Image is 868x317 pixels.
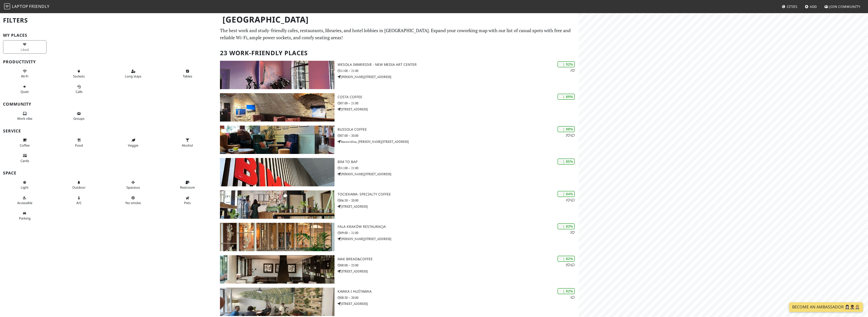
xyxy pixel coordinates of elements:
[218,13,577,27] h1: [GEOGRAPHIC_DATA]
[220,126,335,154] img: Bussola Coffee
[3,178,47,192] button: Light
[338,204,579,209] p: [STREET_ADDRESS]
[17,116,32,121] span: People working
[73,116,84,121] span: Group tables
[3,102,214,107] h3: Community
[75,143,83,148] span: Food
[220,45,575,61] h2: 23 Work-Friendly Places
[184,201,191,205] span: Pet friendly
[166,136,209,149] button: Alcohol
[3,83,47,96] button: Quiet
[166,67,209,81] button: Tables
[570,68,575,73] p: 1
[17,201,32,205] span: Accessible
[787,4,797,9] span: Cities
[558,256,575,262] div: | 82%
[338,289,579,294] h3: Kawka i huśtawka
[566,263,575,267] p: 2 1
[3,60,214,64] h3: Productivity
[338,198,579,203] p: 06:30 – 20:00
[112,178,155,192] button: Spacious
[76,201,82,205] span: Air conditioned
[217,190,578,219] a: Tociekawa- Specialty Coffee | 84% 11 Tociekawa- Specialty Coffee 06:30 – 20:00 [STREET_ADDRESS]
[128,143,138,148] span: Veggie
[217,255,578,284] a: MAK Bread&Coffee | 82% 21 MAK Bread&Coffee 08:00 – 22:00 [STREET_ADDRESS]
[166,194,209,207] button: Pets
[20,158,29,163] span: Credit cards
[558,288,575,294] div: | 82%
[558,223,575,229] div: | 83%
[3,129,214,133] h3: Service
[166,178,209,192] button: Restroom
[57,67,101,81] button: Sockets
[338,166,579,170] p: 11:00 – 21:00
[338,295,579,300] p: 08:30 – 20:00
[338,257,579,261] h3: MAK Bread&Coffee
[570,230,575,235] p: 2
[338,101,579,106] p: 07:00 – 21:00
[57,194,101,207] button: A/C
[338,127,579,132] h3: Bussola Coffee
[338,74,579,79] p: [PERSON_NAME][STREET_ADDRESS]
[57,83,101,96] button: Calls
[780,2,799,11] a: Cities
[76,89,82,94] span: Video/audio calls
[125,201,141,205] span: Smoke free
[558,191,575,197] div: | 84%
[217,223,578,251] a: Fala Kraków Restauracja | 83% 2 Fala Kraków Restauracja 09:00 – 21:00 [PERSON_NAME][STREET_ADDRESS]
[20,143,30,148] span: Coffee
[220,255,335,284] img: MAK Bread&Coffee
[112,67,155,81] button: Long stays
[338,63,579,67] h3: Wesoła Immersive - New Media Art Center
[558,61,575,67] div: | 92%
[338,301,579,306] p: [STREET_ADDRESS]
[57,109,101,123] button: Groups
[3,194,47,207] button: Accessible
[566,133,575,138] p: 2 1
[810,4,817,9] span: Add
[3,136,47,149] button: Coffee
[338,172,579,176] p: [PERSON_NAME][STREET_ADDRESS]
[220,223,335,251] img: Fala Kraków Restauracja
[338,95,579,99] h3: Costa Coffee
[72,185,85,190] span: Outdoor area
[73,74,85,78] span: Power sockets
[180,185,195,190] span: Restroom
[57,178,101,192] button: Outdoor
[220,190,335,219] img: Tociekawa- Specialty Coffee
[217,93,578,122] a: Costa Coffee | 89% Costa Coffee 07:00 – 21:00 [STREET_ADDRESS]
[112,136,155,149] button: Veggie
[3,33,214,38] h3: My Places
[57,136,101,149] button: Food
[29,4,49,9] span: Friendly
[112,194,155,207] button: No smoke
[21,74,28,78] span: Stable Wi-Fi
[12,4,28,9] span: Laptop
[182,143,193,148] span: Alcohol
[338,68,579,73] p: 11:00 – 21:00
[125,74,141,78] span: Long stays
[21,185,29,190] span: Natural light
[338,236,579,241] p: [PERSON_NAME][STREET_ADDRESS]
[570,295,575,300] p: 1
[338,160,579,164] h3: BIM TO BAP
[126,185,140,190] span: Spacious
[220,158,335,186] img: BIM TO BAP
[338,139,579,144] p: Starowiślna, [PERSON_NAME][STREET_ADDRESS]
[789,302,863,312] a: Become an Ambassador 🤵🏻‍♀️🤵🏾‍♂️🤵🏼‍♀️
[220,93,335,122] img: Costa Coffee
[338,133,579,138] p: 07:00 – 20:00
[338,192,579,196] h3: Tociekawa- Specialty Coffee
[558,158,575,164] div: | 85%
[822,2,862,11] a: Join Community
[338,269,579,274] p: [STREET_ADDRESS]
[3,209,47,223] button: Parking
[338,225,579,229] h3: Fala Kraków Restauracja
[3,67,47,81] button: Wi-Fi
[19,216,31,221] span: Parking
[338,263,579,268] p: 08:00 – 22:00
[558,94,575,100] div: | 89%
[338,230,579,235] p: 09:00 – 21:00
[4,2,50,11] a: LaptopFriendly LaptopFriendly
[217,288,578,316] a: Kawka i huśtawka | 82% 1 Kawka i huśtawka 08:30 – 20:00 [STREET_ADDRESS]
